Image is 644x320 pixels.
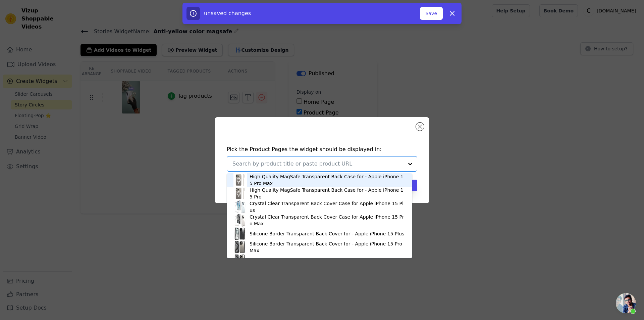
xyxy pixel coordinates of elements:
[233,227,247,240] img: product thumbnail
[233,187,247,200] img: product thumbnail
[250,257,402,264] div: Silicone Border Transparent Back Cover for - Apple iPhone 15 Pro
[233,173,247,187] img: product thumbnail
[233,240,247,254] img: product thumbnail
[232,160,404,168] input: Search by product title or paste product URL
[250,214,406,227] div: Crystal Clear Transparent Back Cover Case for Apple iPhone 15 Pro Max
[250,187,406,200] div: High Quality MagSafe Transparent Back Case for - Apple iPhone 15 Pro
[250,230,404,237] div: Silicone Border Transparent Back Cover for - Apple iPhone 15 Plus
[227,145,417,153] h4: Pick the Product Pages the widget should be displayed in:
[250,200,406,214] div: Crystal Clear Transparent Back Cover Case for Apple iPhone 15 Plus
[250,173,406,187] div: High Quality MagSafe Transparent Back Case for - Apple iPhone 15 Pro Max
[420,7,443,20] button: Save
[616,293,636,313] div: Open chat
[416,123,424,131] button: Close modal
[233,200,247,214] img: product thumbnail
[250,240,406,254] div: Silicone Border Transparent Back Cover for - Apple iPhone 15 Pro Max
[233,214,247,227] img: product thumbnail
[233,254,247,267] img: product thumbnail
[204,10,251,16] span: unsaved changes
